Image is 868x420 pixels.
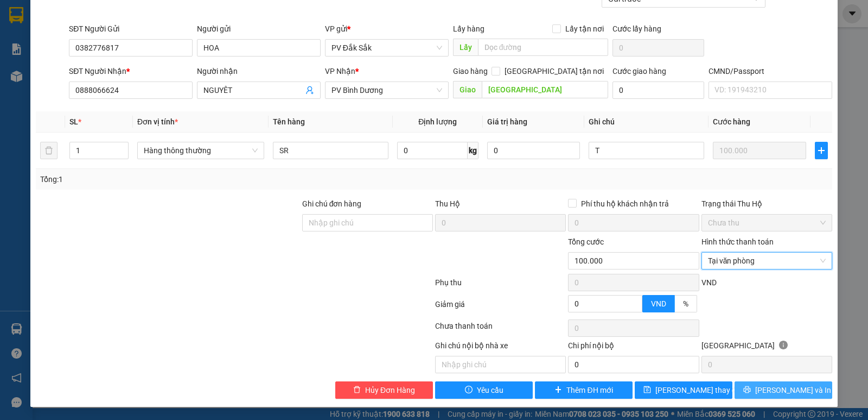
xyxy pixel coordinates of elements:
span: VND [701,278,717,287]
span: Lấy hàng [453,24,484,33]
span: [GEOGRAPHIC_DATA] tận nơi [500,65,608,77]
div: Ghi chú nội bộ nhà xe [435,340,566,356]
span: Lấy [453,39,478,56]
input: 0 [713,142,806,159]
button: exclamation-circleYêu cầu [435,381,533,399]
button: deleteHủy Đơn Hàng [335,381,433,399]
span: 15:31:29 [DATE] [103,49,153,57]
span: Chưa thu [708,215,826,231]
span: DSA10250123 [104,41,153,49]
span: printer [743,386,751,394]
span: Hàng thông thường [144,142,258,159]
span: Đơn vị tính [137,117,178,126]
span: Hủy Đơn Hàng [365,384,415,396]
span: delete [353,386,361,394]
th: Ghi chú [584,111,709,133]
span: kg [468,142,478,159]
div: Giảm giá [434,298,567,317]
span: exclamation-circle [465,386,473,394]
span: Lấy tận nơi [561,23,608,35]
div: SĐT Người Nhận [69,65,193,77]
input: VD: Bàn, Ghế [273,142,388,159]
label: Ghi chú đơn hàng [302,199,362,208]
span: Tổng cước [568,237,604,246]
span: Giao [453,81,482,98]
button: printer[PERSON_NAME] và In [735,381,832,399]
strong: BIÊN NHẬN GỬI HÀNG HOÁ [37,65,126,73]
span: VP Nhận [325,67,355,76]
span: save [643,386,651,394]
input: Dọc đường [478,39,609,56]
span: PV Bình Dương [109,76,146,82]
div: Người gửi [197,23,321,35]
span: Nơi gửi: [11,76,22,91]
div: VP gửi [325,23,449,35]
div: Chi phí nội bộ [568,340,699,356]
div: [GEOGRAPHIC_DATA] [701,340,832,356]
span: Giao hàng [453,67,488,76]
input: Ghi chú đơn hàng [302,214,433,231]
span: user-add [305,86,314,95]
span: [PERSON_NAME] và In [755,384,831,396]
span: info-circle [779,341,788,349]
div: Chưa thanh toán [434,320,567,339]
button: plusThêm ĐH mới [535,381,633,399]
div: SĐT Người Gửi [69,23,193,35]
input: Nhập ghi chú [435,356,566,373]
span: Nơi nhận: [83,76,100,91]
span: Tên hàng [273,117,305,126]
button: plus [815,142,828,159]
span: PV Đắk Sắk [331,40,442,56]
input: Ghi Chú [589,142,704,159]
label: Cước lấy hàng [612,24,661,33]
span: SL [69,117,78,126]
span: Yêu cầu [477,384,503,396]
input: Cước giao hàng [612,82,704,99]
button: delete [40,142,58,159]
div: CMND/Passport [709,65,832,77]
span: PV Bình Dương [331,82,442,98]
input: Dọc đường [482,81,609,98]
span: Tại văn phòng [708,253,826,269]
span: VND [651,299,666,308]
span: Cước hàng [713,117,750,126]
span: Phí thu hộ khách nhận trả [577,198,673,210]
strong: CÔNG TY TNHH [GEOGRAPHIC_DATA] 214 QL13 - P.26 - Q.BÌNH THẠNH - TP HCM 1900888606 [28,17,88,58]
span: plus [554,386,562,394]
span: % [683,299,688,308]
label: Cước giao hàng [612,67,666,76]
div: Trạng thái Thu Hộ [701,198,832,210]
span: Thu Hộ [435,199,460,208]
img: logo [11,24,25,52]
button: save[PERSON_NAME] thay đổi [635,381,732,399]
input: Cước lấy hàng [612,39,704,57]
label: Hình thức thanh toán [701,237,774,246]
div: Tổng: 1 [40,173,336,185]
div: Người nhận [197,65,321,77]
div: Phụ thu [434,277,567,296]
span: Thêm ĐH mới [566,384,612,396]
span: Định lượng [418,117,457,126]
span: plus [815,146,827,155]
span: [PERSON_NAME] thay đổi [655,384,742,396]
span: PV Đắk Sắk [37,76,65,82]
span: Giá trị hàng [487,117,527,126]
